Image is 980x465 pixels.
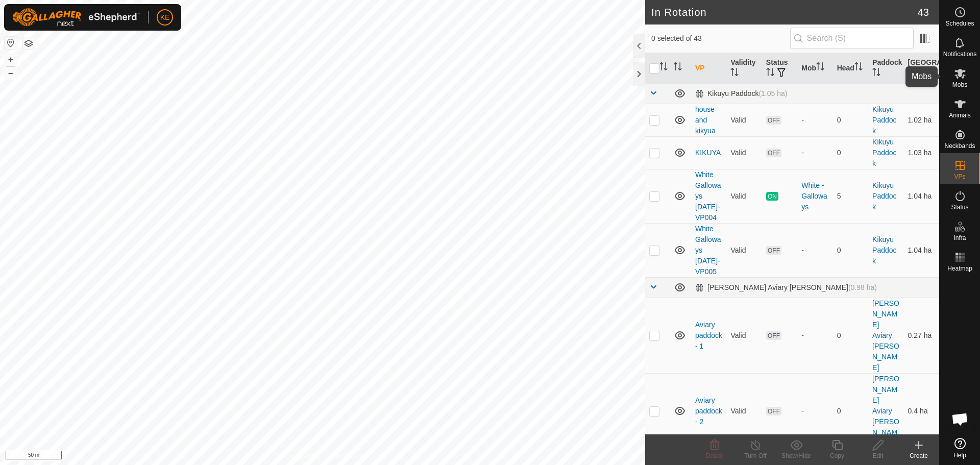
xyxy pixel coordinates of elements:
span: VPs [954,174,965,180]
a: Aviary paddock - 2 [695,396,722,426]
span: (0.98 ha) [848,283,877,291]
input: Search (S) [790,28,914,49]
button: – [5,67,17,79]
span: Neckbands [944,143,975,149]
span: (1.05 ha) [758,89,787,97]
a: Kikuyu Paddock [872,235,896,265]
div: - [801,148,828,158]
span: OFF [766,331,781,340]
button: Reset Map [5,37,17,49]
td: 0 [833,104,868,136]
img: Gallagher Logo [12,8,140,27]
p-sorticon: Activate to sort [730,69,739,78]
span: Schedules [945,20,974,27]
span: Delete [706,452,724,459]
td: Valid [726,373,762,449]
button: Map Layers [22,37,35,50]
a: White Galloways [DATE]-VP005 [695,225,721,276]
div: - [801,245,828,256]
div: - [801,406,828,417]
span: Status [951,204,968,210]
a: White Galloways [DATE]-VP004 [695,170,721,222]
a: Aviary paddock - 1 [695,321,722,350]
a: Contact Us [333,452,363,461]
span: OFF [766,116,781,125]
th: Status [762,53,797,84]
td: 1.02 ha [904,104,939,136]
span: Animals [949,112,971,118]
td: 1.04 ha [904,223,939,277]
a: house and kikyua [695,105,716,135]
a: [PERSON_NAME] Aviary [PERSON_NAME] [872,375,899,447]
th: [GEOGRAPHIC_DATA] Area [904,53,939,84]
td: Valid [726,298,762,373]
h2: In Rotation [651,6,918,18]
span: 0 selected of 43 [651,33,790,44]
div: Create [898,451,939,460]
td: Valid [726,136,762,169]
span: Mobs [952,82,967,88]
td: 0 [833,136,868,169]
span: Heatmap [947,265,972,272]
div: - [801,330,828,341]
a: Kikuyu Paddock [872,105,896,135]
td: 1.04 ha [904,169,939,223]
div: [PERSON_NAME] Aviary [PERSON_NAME] [695,283,877,292]
span: OFF [766,246,781,255]
div: Show/Hide [776,451,817,460]
th: Head [833,53,868,84]
span: KE [160,12,170,23]
td: Valid [726,169,762,223]
button: + [5,54,17,66]
p-sorticon: Activate to sort [659,64,668,72]
span: Infra [953,235,966,241]
span: Notifications [943,51,976,57]
td: 0 [833,373,868,449]
span: Help [953,452,966,458]
p-sorticon: Activate to sort [674,64,682,72]
p-sorticon: Activate to sort [924,69,932,78]
th: VP [691,53,726,84]
a: Kikuyu Paddock [872,181,896,211]
td: 0 [833,298,868,373]
div: Turn Off [735,451,776,460]
span: 43 [918,5,929,20]
p-sorticon: Activate to sort [766,69,774,78]
td: 0 [833,223,868,277]
th: Paddock [868,53,903,84]
span: OFF [766,149,781,157]
div: Kikuyu Paddock [695,89,787,98]
td: Valid [726,223,762,277]
p-sorticon: Activate to sort [872,69,880,78]
p-sorticon: Activate to sort [816,64,824,72]
th: Mob [797,53,832,84]
th: Validity [726,53,762,84]
div: White - Galloways [801,180,828,212]
td: 0.27 ha [904,298,939,373]
span: ON [766,192,778,201]
td: 1.03 ha [904,136,939,169]
td: 0.4 ha [904,373,939,449]
p-sorticon: Activate to sort [854,64,863,72]
td: Valid [726,104,762,136]
td: 5 [833,169,868,223]
a: Privacy Policy [282,452,321,461]
a: [PERSON_NAME] Aviary [PERSON_NAME] [872,299,899,372]
div: Open chat [945,404,975,434]
a: KIKUYA [695,149,721,157]
a: Help [940,434,980,462]
span: OFF [766,407,781,415]
div: - [801,115,828,126]
div: Edit [857,451,898,460]
a: Kikuyu Paddock [872,138,896,167]
div: Copy [817,451,857,460]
